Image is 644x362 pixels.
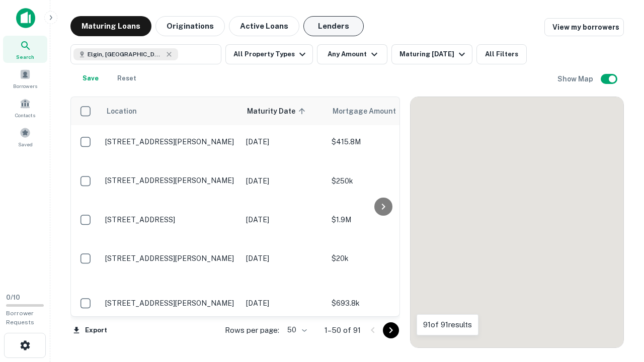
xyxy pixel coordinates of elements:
[594,249,644,298] iframe: Chat Widget
[246,253,321,264] p: [DATE]
[3,94,47,121] a: Contacts
[16,8,35,28] img: capitalize-icon.png
[105,176,236,185] p: [STREET_ADDRESS][PERSON_NAME]
[100,97,241,125] th: Location
[544,18,624,36] a: View my borrowers
[332,214,432,225] p: $1.9M
[105,254,236,263] p: [STREET_ADDRESS][PERSON_NAME]
[247,105,308,117] span: Maturity Date
[15,111,35,119] span: Contacts
[88,50,163,59] span: Elgin, [GEOGRAPHIC_DATA], [GEOGRAPHIC_DATA]
[246,214,321,225] p: [DATE]
[303,16,364,36] button: Lenders
[333,105,409,117] span: Mortgage Amount
[411,97,623,347] div: 0 0
[13,82,37,90] span: Borrowers
[325,324,361,336] p: 1–50 of 91
[3,123,47,150] a: Saved
[476,44,527,64] button: All Filters
[18,140,33,148] span: Saved
[332,136,432,147] p: $415.8M
[283,323,308,337] div: 50
[70,323,110,338] button: Export
[327,97,437,125] th: Mortgage Amount
[105,215,236,224] p: [STREET_ADDRESS]
[74,68,107,88] button: Save your search to get updates of matches that match your search criteria.
[225,44,313,64] button: All Property Types
[557,73,595,84] h6: Show Map
[391,44,472,64] button: Maturing [DATE]
[225,324,279,336] p: Rows per page:
[105,137,236,146] p: [STREET_ADDRESS][PERSON_NAME]
[229,16,299,36] button: Active Loans
[70,16,151,36] button: Maturing Loans
[111,68,143,88] button: Reset
[332,298,432,309] p: $693.8k
[246,175,321,187] p: [DATE]
[6,310,34,326] span: Borrower Requests
[6,294,20,301] span: 0 / 10
[3,65,47,92] a: Borrowers
[246,136,321,147] p: [DATE]
[246,298,321,309] p: [DATE]
[423,319,472,331] p: 91 of 91 results
[383,322,399,338] button: Go to next page
[106,105,137,117] span: Location
[105,299,236,308] p: [STREET_ADDRESS][PERSON_NAME]
[317,44,387,64] button: Any Amount
[332,175,432,187] p: $250k
[155,16,225,36] button: Originations
[241,97,327,125] th: Maturity Date
[332,253,432,264] p: $20k
[16,53,34,61] span: Search
[3,36,47,63] a: Search
[399,48,468,60] div: Maturing [DATE]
